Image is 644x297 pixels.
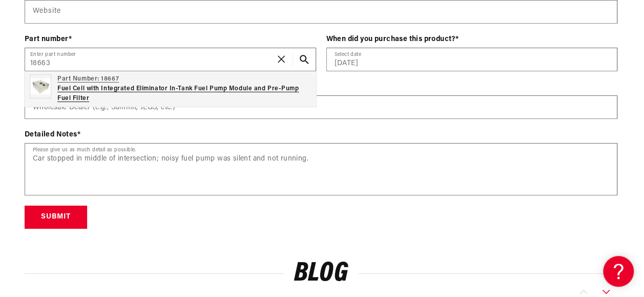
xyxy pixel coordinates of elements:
p: Part Number: 18667 [57,74,311,84]
input: Select date [327,48,617,71]
div: Where did you buy this product? [25,82,617,92]
h2: Blog [25,262,617,286]
div: When did you purchase this product? [326,34,618,45]
button: Search Part #, Category or Keyword [293,48,316,71]
div: Detailed Notes [25,129,617,140]
button: Submit [25,206,87,229]
input: Website [25,1,617,23]
div: Part number [25,34,316,45]
input: Enter part number [25,48,316,71]
p: Fuel Cell with Integrated Eliminator In-Tank Fuel Pump Module and Pre-Pump Fuel Filter [57,84,311,104]
button: Translation missing: en.general.search.reset [271,48,293,71]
